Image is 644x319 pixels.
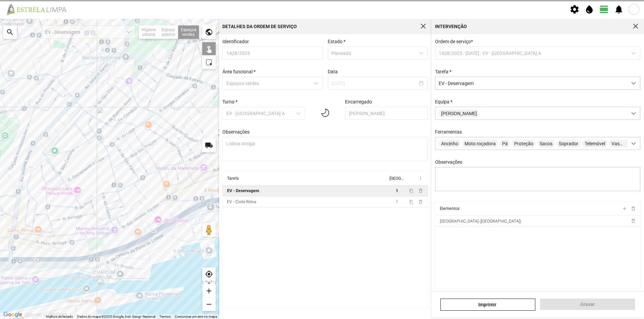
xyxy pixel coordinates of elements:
a: Imprimir [440,299,535,311]
span: delete_outline [630,206,636,211]
label: Data [328,69,338,74]
span: Vassoura [609,140,634,147]
span: Pá [500,140,510,147]
span: more_vert [418,176,423,181]
label: Identificador [222,39,249,44]
button: content_copy [409,199,415,205]
label: Área funcional * [222,69,256,74]
span: Dados do mapa ©2025 Google, Inst. Geogr. Nacional [77,315,155,318]
div: EV - Deservagem [227,188,259,193]
a: Termos (abre num novo separador) [159,315,171,318]
div: Espaço público [159,25,178,39]
label: Observações [435,159,462,165]
img: 01n.svg [321,106,329,120]
span: [GEOGRAPHIC_DATA] ([GEOGRAPHIC_DATA]) [440,219,521,224]
label: Ferramentas [435,129,462,135]
span: notifications [614,4,624,14]
span: content_copy [409,200,414,204]
span: Sacos [537,140,555,147]
label: Encarregado [345,99,372,104]
div: highlight_alt [202,56,216,69]
div: Higiene urbana [139,25,159,39]
span: 1 [396,200,398,204]
div: my_location [202,267,216,281]
div: Tarefa [227,176,239,181]
img: Google [2,310,24,319]
span: add [622,206,627,211]
span: 1 [396,188,398,193]
span: Soprador [556,140,581,147]
div: EV - Corte Relva [227,200,256,204]
label: Estado * [328,39,345,44]
div: Espaços verdes [178,25,199,39]
span: settings [570,4,580,14]
label: Turno * [222,99,237,104]
a: Comunicar um erro no mapa [175,315,217,318]
div: public [202,25,216,39]
div: search [3,25,17,39]
span: Ancinho [439,140,461,147]
span: delete_outline [630,218,636,224]
span: delete_outline [418,199,423,205]
div: [GEOGRAPHIC_DATA] [389,176,404,181]
label: Tarefa * [435,69,451,74]
span: delete_outline [418,188,423,193]
span: Gravar [544,302,632,307]
span: EV - Deservagem [435,77,627,89]
div: Detalhes da Ordem de Serviço [222,24,297,29]
div: touch_app [202,42,216,56]
span: Ordem de serviço [435,39,473,44]
span: content_copy [409,189,414,193]
button: Gravar [540,299,635,310]
span: view_day [599,4,609,14]
div: local_shipping [202,139,216,152]
div: remove [202,298,216,311]
span: Proteção [512,140,536,147]
label: Observações [222,129,250,135]
span: water_drop [584,4,594,14]
button: Arraste o Pegman para o mapa para abrir o Street View [202,223,216,237]
label: Equipa * [435,99,452,104]
div: Intervenção [435,24,467,29]
img: file [5,3,74,15]
span: Moto roçadora [462,140,498,147]
button: content_copy [409,188,415,193]
span: [PERSON_NAME] [439,109,479,117]
a: Abrir esta área no Google Maps (abre uma nova janela) [2,310,24,319]
span: Telemóvel [582,140,607,147]
div: dropdown trigger [627,77,640,89]
div: Elementos [440,206,460,211]
div: add [202,284,216,298]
